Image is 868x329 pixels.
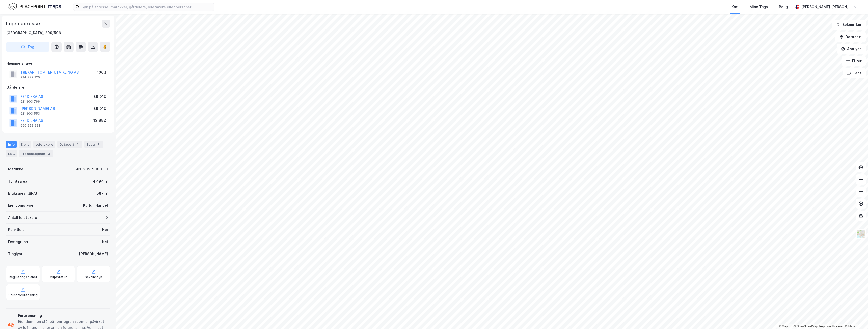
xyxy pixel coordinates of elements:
[93,117,107,124] div: 13.99%
[6,30,61,36] div: [GEOGRAPHIC_DATA], 209/506
[20,100,40,104] div: 921 903 766
[8,227,25,233] div: Punktleie
[74,166,108,172] div: 301-209-506-0-0
[731,4,739,10] div: Kart
[9,275,37,279] div: Reguleringsplaner
[6,42,49,52] button: Tag
[18,313,108,319] div: Forurensning
[8,166,24,172] div: Matrikkel
[794,325,818,328] a: OpenStreetMap
[819,325,844,328] a: Improve this map
[843,68,866,78] button: Tags
[6,20,41,28] div: Ingen adresse
[97,69,107,75] div: 100%
[84,141,103,148] div: Bygg
[20,112,40,116] div: 921 903 553
[8,190,37,196] div: Bruksareal (BRA)
[8,202,33,208] div: Eiendomstype
[6,84,110,91] div: Gårdeiere
[46,151,51,156] div: 2
[6,141,17,148] div: Info
[97,190,108,196] div: 587 ㎡
[8,2,61,11] img: logo.f888ab2527a4732fd821a326f86c7f29.svg
[8,178,28,184] div: Tomteareal
[801,4,852,10] div: [PERSON_NAME] [PERSON_NAME]
[6,60,110,66] div: Hjemmelshaver
[837,44,866,54] button: Analyse
[93,94,107,100] div: 39.01%
[19,141,31,148] div: Eiere
[50,275,67,279] div: Miljøstatus
[93,106,107,112] div: 39.01%
[19,150,53,157] div: Transaksjoner
[79,3,214,11] input: Søk på adresse, matrikkel, gårdeiere, leietakere eller personer
[779,325,793,328] a: Mapbox
[779,4,788,10] div: Bolig
[85,275,102,279] div: Saksinnsyn
[102,239,108,245] div: Nei
[79,251,108,257] div: [PERSON_NAME]
[20,75,40,79] div: 924 772 220
[6,150,17,157] div: ESG
[93,178,108,184] div: 4 494 ㎡
[8,215,37,221] div: Antall leietakere
[57,141,82,148] div: Datasett
[843,305,868,329] iframe: Chat Widget
[835,32,866,42] button: Datasett
[832,20,866,30] button: Bokmerker
[105,215,108,221] div: 0
[750,4,768,10] div: Mine Tags
[8,251,22,257] div: Tinglyst
[856,229,866,239] img: Z
[83,202,108,208] div: Kultur, Handel
[8,239,28,245] div: Festegrunn
[8,293,38,297] div: Grunnforurensning
[75,142,80,147] div: 2
[20,124,40,128] div: 990 653 631
[102,227,108,233] div: Nei
[842,56,866,66] button: Filter
[96,142,101,147] div: 7
[33,141,55,148] div: Leietakere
